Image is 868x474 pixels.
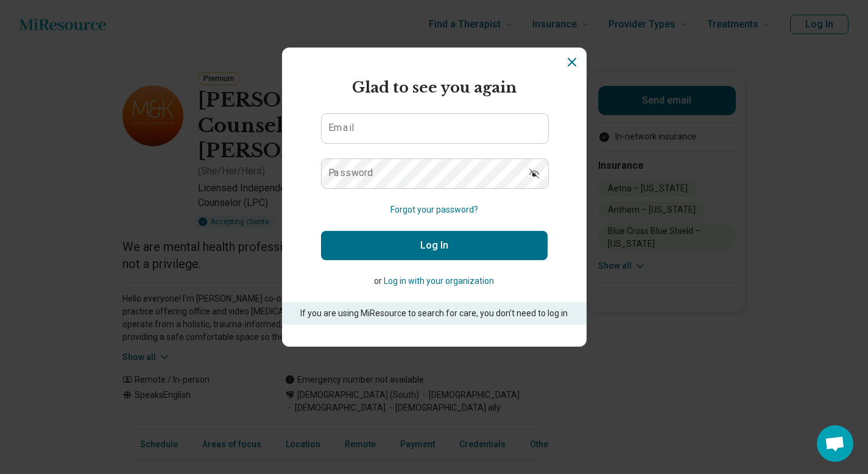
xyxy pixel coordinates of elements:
[328,168,373,178] label: Password
[282,48,587,347] section: Login Dialog
[299,307,570,320] p: If you are using MiResource to search for care, you don’t need to log in
[521,158,548,188] button: Show password
[321,275,548,288] p: or
[384,275,494,288] button: Log in with your organization
[321,77,548,99] h2: Glad to see you again
[328,123,354,133] label: Email
[321,231,548,260] button: Log In
[390,203,478,216] button: Forgot your password?
[565,55,579,69] button: Dismiss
